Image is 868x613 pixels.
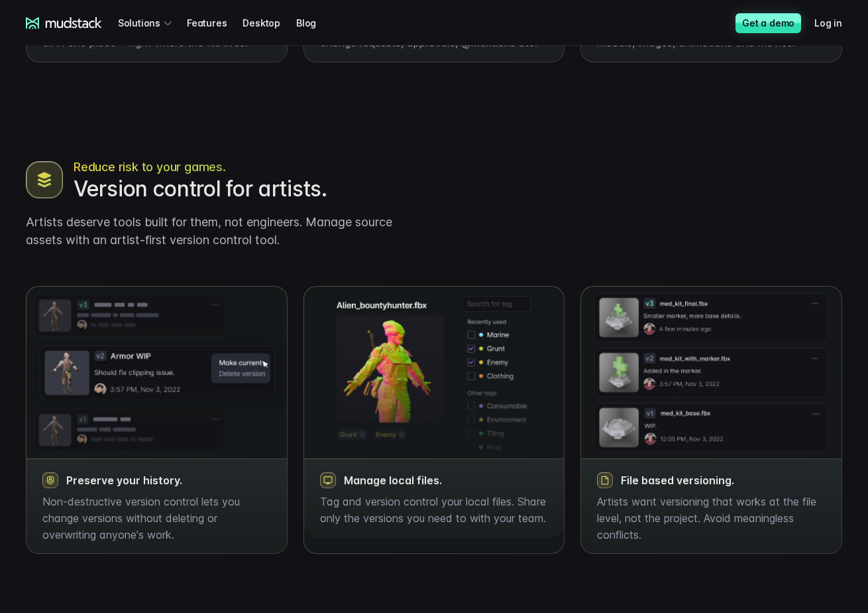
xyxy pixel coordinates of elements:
[74,176,423,202] h2: Version control for artists.
[3,241,12,249] input: Work with outsourced artists?
[221,109,283,121] span: Art team size
[597,494,826,543] p: Artists want versioning that works at the file level, not the project. Avoid meaningless conflicts.
[597,472,613,488] img: magnifying glass icon
[26,161,63,198] img: Boots model in normals, UVs and wireframe
[42,494,271,543] p: Non-destructive version control lets you change versions without deleting or overwriting anyone's...
[320,472,336,488] img: magnifying glass icon
[221,55,258,66] span: Job title
[74,158,226,176] span: Reduce risk to your games.
[26,213,423,249] p: Artists deserve tools built for them, not engineers. Manage source assets with an artist-first ve...
[304,287,565,458] img: Boots model in normals, UVs and wireframe
[118,11,176,35] div: Solutions
[221,1,271,12] span: Last name
[735,13,801,33] a: Get a demo
[26,17,102,29] a: mudstack logo
[243,11,296,35] a: Desktop
[320,494,549,527] p: Tag and version control your local files. Share only the versions you need to with your team.
[296,11,332,35] a: Blog
[581,287,841,458] img: Boots model in normals, UVs and wireframe
[27,287,287,458] img: Boots model in normals, UVs and wireframe
[66,474,271,487] h3: Preserve your history.
[42,472,58,488] img: shield and lock icon
[15,240,154,251] span: Work with outsourced artists?
[187,11,243,35] a: Features
[814,11,858,35] a: Log in
[344,474,549,487] h3: Manage local files.
[621,474,826,487] h3: File based versioning.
